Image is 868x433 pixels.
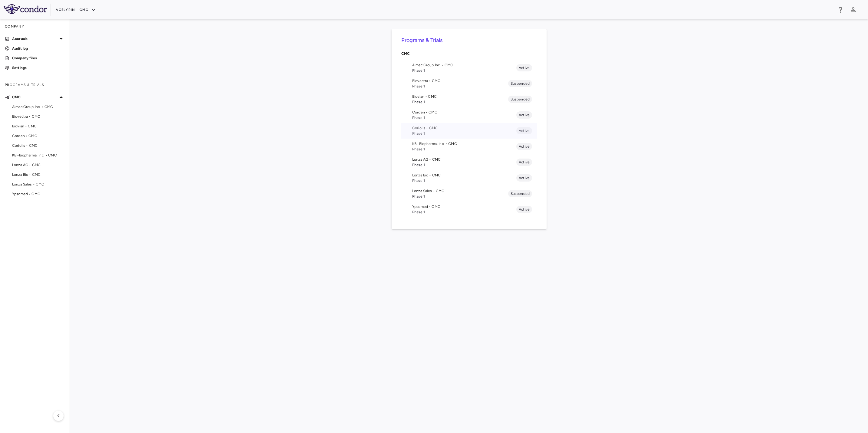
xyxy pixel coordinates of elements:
[401,36,537,44] h6: Programs & Trials
[56,5,96,15] button: Acelyrin - CMC
[12,133,65,139] span: Corden • CMC
[412,131,516,136] span: Phase 1
[12,114,65,119] span: Biovectra • CMC
[401,139,537,154] li: KBI-Biopharma, Inc. • CMCPhase 1Active
[412,204,516,209] span: Ypsomed • CMC
[516,159,532,165] span: Active
[516,175,532,181] span: Active
[412,68,516,73] span: Phase 1
[412,110,516,115] span: Corden • CMC
[401,202,537,217] li: Ypsomed • CMCPhase 1Active
[412,162,516,168] span: Phase 1
[12,65,65,71] p: Settings
[516,65,532,71] span: Active
[401,107,537,123] li: Corden • CMCPhase 1Active
[12,143,65,148] span: Coriolis • CMC
[516,144,532,149] span: Active
[401,123,537,139] li: Coriolis • CMCPhase 1Active
[508,81,532,86] span: Suspended
[401,47,537,60] div: CMC
[412,188,508,194] span: Lonza Sales • CMC
[412,62,516,68] span: Almac Group Inc. • CMC
[401,76,537,91] li: Biovectra • CMCPhase 1Suspended
[412,78,508,84] span: Biovectra • CMC
[401,91,537,107] li: Biovian • CMCPhase 1Suspended
[412,172,516,178] span: Lonza Bio • CMC
[12,123,65,129] span: Biovian • CMC
[412,178,516,183] span: Phase 1
[516,112,532,118] span: Active
[12,55,65,61] p: Company files
[412,194,508,199] span: Phase 1
[401,60,537,76] li: Almac Group Inc. • CMCPhase 1Active
[12,153,65,158] span: KBI-Biopharma, Inc. • CMC
[508,97,532,102] span: Suspended
[516,207,532,212] span: Active
[508,191,532,196] span: Suspended
[401,186,537,202] li: Lonza Sales • CMCPhase 1Suspended
[12,94,58,100] p: CMC
[12,172,65,177] span: Lonza Bio • CMC
[412,115,516,120] span: Phase 1
[12,46,65,51] p: Audit log
[12,182,65,187] span: Lonza Sales • CMC
[412,84,508,89] span: Phase 1
[12,36,58,41] p: Accruals
[412,94,508,99] span: Biovian • CMC
[401,170,537,186] li: Lonza Bio • CMCPhase 1Active
[4,4,47,14] img: logo-full-SnFGN8VE.png
[12,162,65,168] span: Lonza AG • CMC
[516,128,532,133] span: Active
[412,125,516,131] span: Coriolis • CMC
[412,99,508,105] span: Phase 1
[12,104,65,110] span: Almac Group Inc. • CMC
[12,191,65,197] span: Ypsomed • CMC
[412,157,516,162] span: Lonza AG • CMC
[401,51,537,56] p: CMC
[401,154,537,170] li: Lonza AG • CMCPhase 1Active
[412,141,516,146] span: KBI-Biopharma, Inc. • CMC
[412,146,516,152] span: Phase 1
[412,209,516,215] span: Phase 1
